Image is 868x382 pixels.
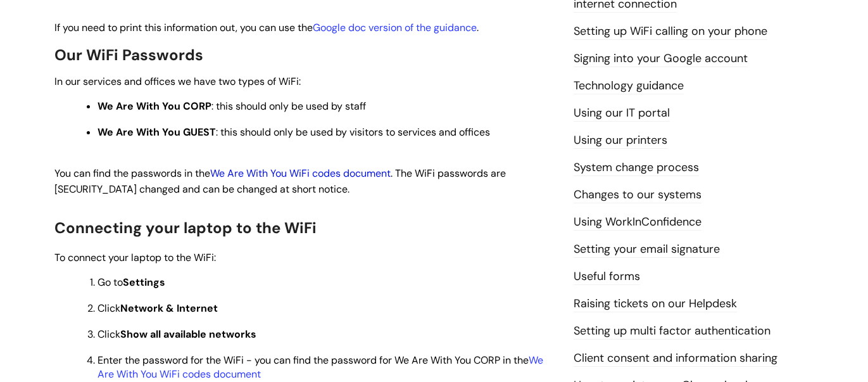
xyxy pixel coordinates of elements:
span: Click [97,302,218,315]
a: Google doc version of the guidance [313,21,477,34]
span: If you need to print this information out, you can use the . [54,21,479,34]
span: To connect your laptop to the WiFi: [54,251,216,264]
a: We Are With You WiFi codes document [210,167,391,180]
a: We Are With You WiFi codes document [97,353,543,381]
a: Using our IT portal [574,105,670,122]
strong: We Are With You GUEST [97,125,216,139]
a: System change process [574,160,699,176]
a: Setting your email signature [574,241,720,258]
strong: Settings [123,276,165,289]
a: Using WorkInConfidence [574,214,701,231]
a: Using our printers [574,132,667,149]
span: Click [97,328,256,341]
span: In our services and offices we have two types of WiFi: [54,75,301,88]
strong: We Are With You CORP [97,99,211,113]
strong: Show all available networks [120,328,256,341]
span: Our WiFi Passwords [54,45,203,65]
a: Useful forms [574,269,640,285]
a: Raising tickets on our Helpdesk [574,296,737,312]
a: Setting up WiFi calling on your phone [574,23,767,40]
span: : this should only be used by staff [97,99,366,113]
a: Signing into your Google account [574,51,748,67]
span: : this should only be used by visitors to services and offices [97,125,490,139]
a: Client consent and information sharing [574,350,777,367]
strong: Network & Internet [120,302,218,315]
a: Changes to our systems [574,187,701,203]
span: Go to [97,276,165,289]
span: You can find the passwords in the . The WiFi passwords are [SECURITY_DATA] changed and can be cha... [54,167,506,196]
a: Setting up multi factor authentication [574,323,771,340]
a: Technology guidance [574,78,684,94]
span: Connecting your laptop to the WiFi [54,218,317,238]
span: Enter the password for the WiFi - you can find the password for We Are With You CORP in the [97,353,543,381]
